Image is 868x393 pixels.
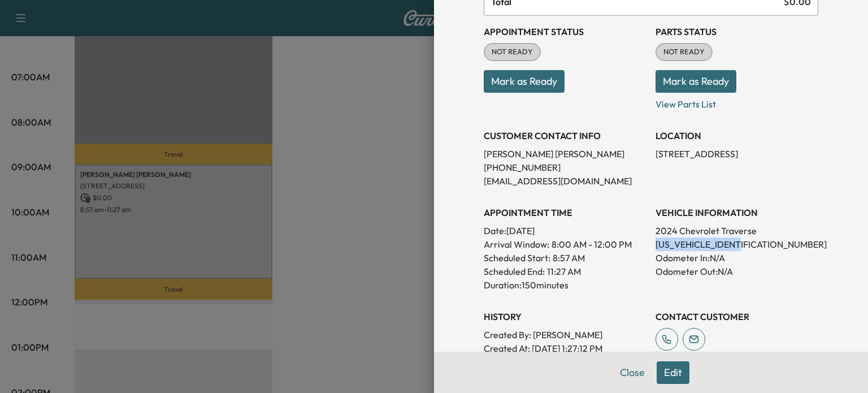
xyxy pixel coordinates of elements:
[656,93,818,111] p: View Parts List
[485,46,540,58] span: NOT READY
[484,265,545,278] p: Scheduled End:
[484,129,646,142] h3: CUSTOMER CONTACT INFO
[656,265,818,278] p: Odometer Out: N/A
[484,25,646,38] h3: Appointment Status
[484,310,646,323] h3: History
[484,206,646,219] h3: APPOINTMENT TIME
[656,25,818,38] h3: Parts Status
[552,237,632,251] span: 8:00 AM - 12:00 PM
[656,251,818,265] p: Odometer In: N/A
[484,237,646,251] p: Arrival Window:
[656,310,818,323] h3: CONTACT CUSTOMER
[656,206,818,219] h3: VEHICLE INFORMATION
[656,129,818,142] h3: LOCATION
[547,265,581,278] p: 11:27 AM
[657,361,689,384] button: Edit
[656,237,818,251] p: [US_VEHICLE_IDENTIFICATION_NUMBER]
[484,174,646,188] p: [EMAIL_ADDRESS][DOMAIN_NAME]
[484,161,646,174] p: [PHONE_NUMBER]
[657,46,711,58] span: NOT READY
[484,251,550,265] p: Scheduled Start:
[484,224,646,237] p: Date: [DATE]
[656,70,736,93] button: Mark as Ready
[484,342,646,355] p: Created At : [DATE] 1:27:12 PM
[656,224,818,237] p: 2024 Chevrolet Traverse
[553,251,585,265] p: 8:57 AM
[656,147,818,161] p: [STREET_ADDRESS]
[484,70,565,93] button: Mark as Ready
[484,328,646,342] p: Created By : [PERSON_NAME]
[484,278,646,292] p: Duration: 150 minutes
[484,147,646,161] p: [PERSON_NAME] [PERSON_NAME]
[613,361,652,384] button: Close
